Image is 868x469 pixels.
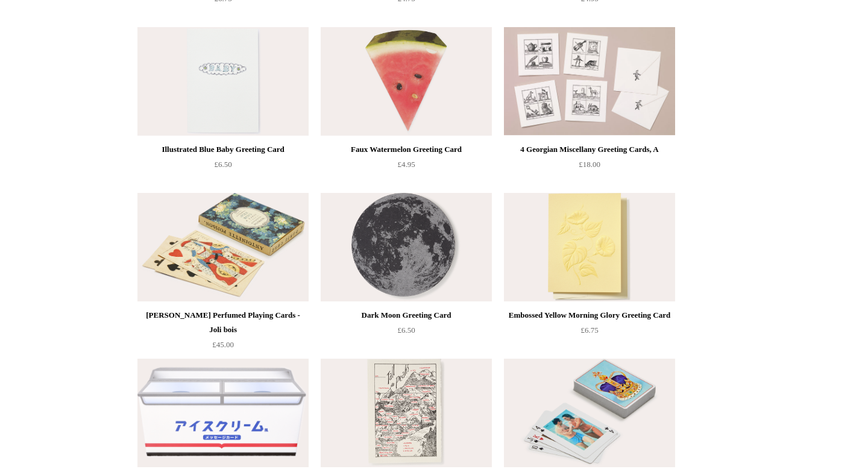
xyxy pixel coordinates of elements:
img: Embossed Yellow Morning Glory Greeting Card [504,193,675,301]
a: Faux Watermelon Greeting Card Faux Watermelon Greeting Card [321,27,492,136]
div: Embossed Yellow Morning Glory Greeting Card [507,308,672,323]
a: Antoinette Poisson Perfumed Playing Cards - Joli bois Antoinette Poisson Perfumed Playing Cards -... [137,193,309,301]
a: Letterpress Nature Tall Peaks Greeting Card Letterpress Nature Tall Peaks Greeting Card [321,359,492,467]
span: £4.95 [397,160,415,169]
span: £45.00 [212,340,234,349]
a: Faux Watermelon Greeting Card £4.95 [321,142,492,192]
img: 4 Georgian Miscellany Greeting Cards, A [504,27,675,136]
div: Faux Watermelon Greeting Card [324,142,489,157]
div: [PERSON_NAME] Perfumed Playing Cards - Joli bois [140,308,306,337]
img: Faux Ice Cream Greeting Card [137,359,309,467]
a: [PERSON_NAME] Perfumed Playing Cards - Joli bois £45.00 [137,308,309,357]
span: £6.75 [580,326,598,335]
a: Illustrated Blue Baby Greeting Card £6.50 [137,142,309,192]
img: Faux Watermelon Greeting Card [321,27,492,136]
img: Antoinette Poisson Perfumed Playing Cards - Joli bois [137,193,309,301]
img: Letterpress Nature Tall Peaks Greeting Card [321,359,492,467]
img: Illustrated Blue Baby Greeting Card [137,27,309,136]
div: Illustrated Blue Baby Greeting Card [140,142,306,157]
a: Embossed Yellow Morning Glory Greeting Card £6.75 [504,308,675,357]
a: Playing Cards, King Charles III Playing Cards, King Charles III [504,359,675,467]
div: Dark Moon Greeting Card [324,308,489,323]
a: 4 Georgian Miscellany Greeting Cards, A 4 Georgian Miscellany Greeting Cards, A [504,27,675,136]
a: Faux Ice Cream Greeting Card Faux Ice Cream Greeting Card [137,359,309,467]
a: 4 Georgian Miscellany Greeting Cards, A £18.00 [504,142,675,192]
div: 4 Georgian Miscellany Greeting Cards, A [507,142,672,157]
img: Playing Cards, King Charles III [504,359,675,467]
img: Dark Moon Greeting Card [321,193,492,301]
a: Dark Moon Greeting Card Dark Moon Greeting Card [321,193,492,301]
span: £6.50 [397,326,415,335]
a: Dark Moon Greeting Card £6.50 [321,308,492,357]
span: £6.50 [214,160,231,169]
span: £18.00 [579,160,600,169]
a: Embossed Yellow Morning Glory Greeting Card Embossed Yellow Morning Glory Greeting Card [504,193,675,301]
a: Illustrated Blue Baby Greeting Card Illustrated Blue Baby Greeting Card [137,27,309,136]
